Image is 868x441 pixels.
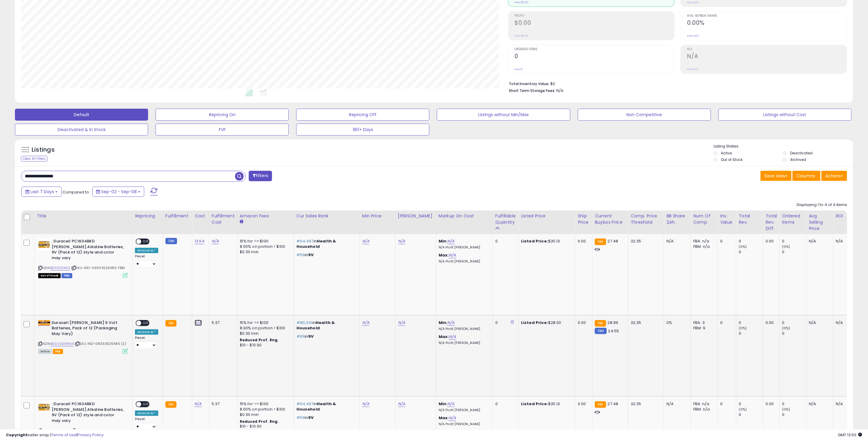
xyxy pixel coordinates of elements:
a: N/A [398,238,405,244]
a: N/A [195,320,202,326]
div: Amazon Fees [240,213,291,219]
div: Preset: [135,336,158,349]
span: ROI [687,48,847,51]
h5: Listings [32,146,55,154]
div: [PERSON_NAME] [398,213,434,219]
span: 2025-09-16 13:50 GMT [838,432,862,438]
div: $10 - $10.90 [240,424,289,429]
b: Total Inventory Value: [509,81,550,86]
a: N/A [195,401,202,407]
button: Filters [249,171,272,181]
img: 516wQxEmxwL._SL40_.jpg [38,239,50,251]
button: Save View [761,171,792,181]
a: N/A [212,238,219,244]
span: Profit [515,14,675,18]
a: Terms of Use [51,432,76,438]
div: 15% for <= $100 [240,239,289,244]
b: Listed Price: [521,320,548,325]
small: (0%) [739,407,747,412]
div: $35.13 [521,239,571,244]
p: in [296,239,355,249]
div: Clear All Filters [21,156,47,162]
div: 32.35 [631,401,659,407]
span: Health & Household [296,320,335,331]
div: 0 [720,320,732,325]
b: Min: [439,238,448,244]
div: N/A [836,320,855,325]
button: FVF [156,124,289,136]
span: 9V [308,252,314,258]
b: Reduced Prof. Rng. [240,337,279,342]
div: 0 [739,249,763,255]
a: N/A [447,320,454,326]
small: Prev: 0 [515,67,523,71]
div: Current Buybox Price [595,213,626,225]
small: Prev: N/A [687,1,699,4]
small: Prev: N/A [687,34,699,38]
div: Comp. Price Threshold [631,213,661,225]
div: Avg Selling Price [809,213,831,232]
div: N/A [836,239,855,244]
span: Columns [796,173,815,179]
b: Max: [439,252,449,258]
button: Columns [792,171,821,181]
span: | SKU: IND-041333526485 (2) [75,341,126,346]
div: $0.30 min [240,249,289,255]
span: OFF [141,320,151,325]
span: #64,497 [296,238,314,244]
a: 13.64 [195,238,205,244]
b: Reduced Prof. Rng. [240,419,279,424]
strong: Copyright [6,432,28,438]
div: 0 [739,331,763,336]
li: $0 [509,80,843,87]
span: 27.48 [608,401,618,407]
button: Listings without Cost [718,109,852,121]
span: OFF [141,402,151,407]
div: N/A [809,320,829,325]
span: Sep-02 - Sep-08 [101,189,137,195]
p: in [296,415,355,420]
th: The percentage added to the cost of goods (COGS) that forms the calculator for Min & Max prices. [436,210,493,234]
div: Title [37,213,130,219]
small: FBA [165,401,176,408]
small: Amazon Fees. [240,219,243,225]
span: 27.48 [608,238,618,244]
div: $0.30 min [240,331,289,336]
p: in [296,334,355,339]
button: Last 7 Days [21,187,62,197]
span: #69 [296,334,305,339]
div: 0.00 [578,320,588,325]
small: FBA [595,401,606,408]
div: N/A [666,401,686,407]
div: 15% for <= $100 [240,401,289,407]
span: #80,341 [296,320,312,325]
div: 5.37 [212,320,233,325]
div: Fulfillable Quantity [495,213,516,225]
button: Repricing On [156,109,289,121]
div: 0.00 [578,239,588,244]
p: in [296,320,355,331]
div: N/A [666,239,686,244]
span: Last 7 Days [30,189,54,195]
div: $35.13 [521,401,571,407]
div: N/A [809,239,829,244]
a: B001DZI4GS [50,265,70,271]
div: 0% [666,320,686,325]
p: N/A Profit [PERSON_NAME] [439,341,488,345]
b: Short Term Storage Fees: [509,88,556,93]
div: Displaying 1 to 4 of 4 items [797,202,847,208]
b: Min: [439,320,448,325]
span: FBA [53,349,63,354]
div: Num of Comp. [693,213,715,225]
span: #64,497 [296,401,314,407]
div: Ship Price [578,213,590,225]
h2: 0.00% [687,19,847,27]
p: N/A Profit [PERSON_NAME] [439,422,488,426]
div: ROI [836,213,858,219]
span: Avg. Buybox Share [687,14,847,18]
b: : Duracell PC1604BKD [PERSON_NAME] Alkaline Batteries, 9V (Pack of 12) style and color may vary [52,239,124,262]
div: 0.00 [766,401,775,407]
div: N/A [809,401,829,407]
div: 0.00 [766,239,775,244]
b: Duracell [PERSON_NAME] 9 Volt Batteries, Pack of 12 (Packaging May Vary) [52,320,124,338]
